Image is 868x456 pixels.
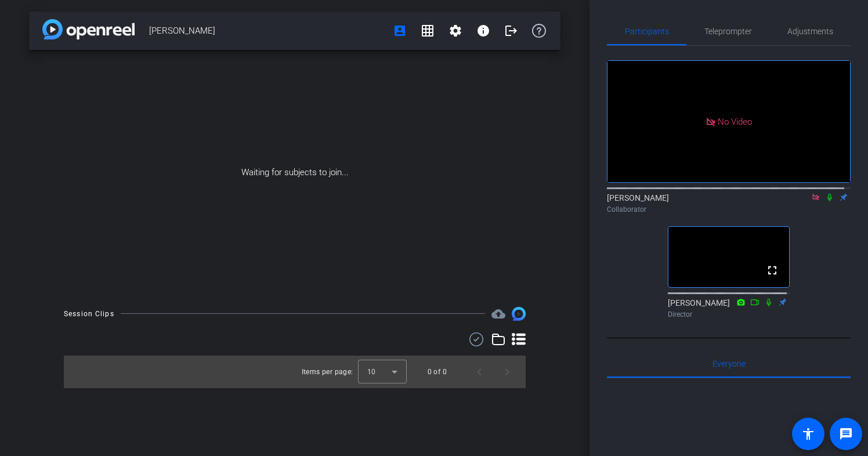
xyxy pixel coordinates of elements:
mat-icon: cloud_upload [491,307,505,321]
div: [PERSON_NAME] [668,297,790,320]
span: Everyone [713,360,746,368]
div: Waiting for subjects to join... [29,50,560,295]
mat-icon: grid_on [421,24,435,38]
span: Adjustments [787,27,833,35]
button: Previous page [465,358,493,386]
div: 0 of 0 [428,366,447,378]
span: No Video [718,116,752,126]
img: app-logo [42,19,135,39]
div: Director [668,309,790,320]
mat-icon: info [476,24,490,38]
mat-icon: account_box [393,24,407,38]
mat-icon: logout [504,24,518,38]
span: Teleprompter [704,27,752,35]
span: Participants [625,27,669,35]
span: [PERSON_NAME] [149,19,386,42]
mat-icon: message [839,427,853,441]
div: Items per page: [302,366,353,378]
img: Session clips [512,307,526,321]
mat-icon: settings [449,24,462,38]
div: [PERSON_NAME] [607,192,851,215]
mat-icon: fullscreen [765,263,779,277]
div: Session Clips [64,308,114,320]
div: Collaborator [607,204,851,215]
mat-icon: accessibility [801,427,815,441]
button: Next page [493,358,521,386]
span: Destinations for your clips [491,307,505,321]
